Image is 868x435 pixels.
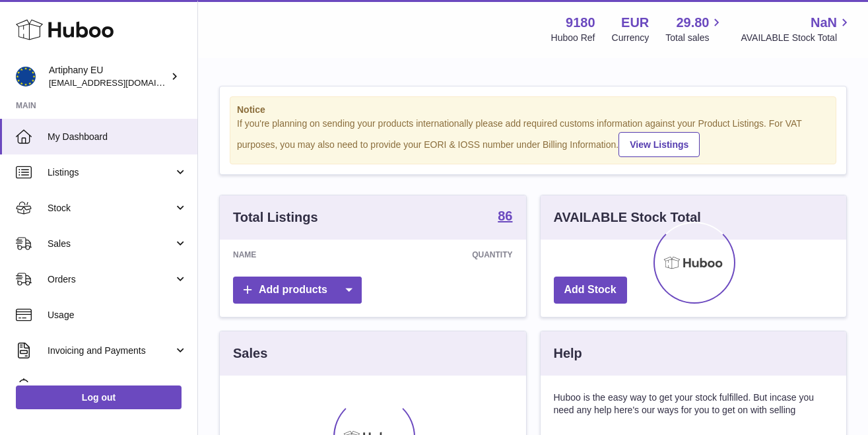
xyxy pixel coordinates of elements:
[665,14,724,44] a: 29.80 Total sales
[16,67,36,86] img: artiphany@artiphany.eu
[665,32,724,44] span: Total sales
[811,14,837,32] span: NaN
[554,209,701,226] h3: AVAILABLE Stock Total
[49,77,194,88] span: [EMAIL_ADDRESS][DOMAIN_NAME]
[741,32,852,44] span: AVAILABLE Stock Total
[676,14,709,32] span: 29.80
[48,380,187,393] span: Cases
[16,385,182,409] a: Log out
[566,14,595,32] strong: 9180
[48,131,187,143] span: My Dashboard
[237,117,829,157] div: If you're planning on sending your products internationally please add required customs informati...
[220,240,351,270] th: Name
[48,238,174,250] span: Sales
[551,32,595,44] div: Huboo Ref
[233,277,362,304] a: Add products
[612,32,650,44] div: Currency
[498,209,512,225] a: 86
[741,14,852,44] a: NaN AVAILABLE Stock Total
[48,309,187,321] span: Usage
[621,14,649,32] strong: EUR
[48,345,174,357] span: Invoicing and Payments
[498,209,512,222] strong: 86
[49,64,168,89] div: Artiphany EU
[233,345,267,362] h3: Sales
[554,277,627,304] a: Add Stock
[554,391,834,417] p: Huboo is the easy way to get your stock fulfilled. But incase you need any help here's our ways f...
[618,132,700,157] a: View Listings
[233,209,318,226] h3: Total Listings
[48,273,174,286] span: Orders
[237,104,829,116] strong: Notice
[48,166,174,179] span: Listings
[554,345,582,362] h3: Help
[351,240,526,270] th: Quantity
[48,202,174,215] span: Stock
